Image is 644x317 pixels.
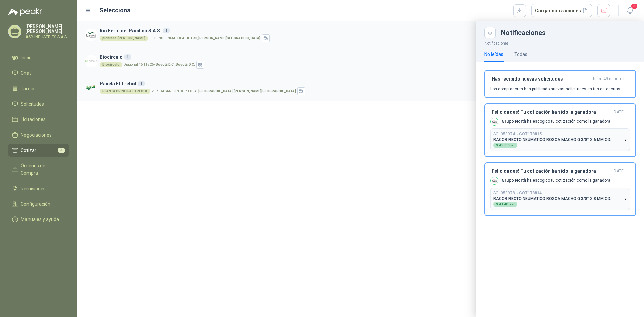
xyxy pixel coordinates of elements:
a: Órdenes de Compra [8,159,69,179]
p: SOL053974 → [493,131,542,137]
b: Grupo North [502,178,526,183]
span: 41.486 [499,203,515,206]
button: Close [484,27,496,38]
span: Chat [21,69,31,77]
p: SOL053978 → [493,191,542,196]
button: ¡Has recibido nuevas solicitudes!hace 49 minutos Los compradores han publicado nuevas solicitudes... [484,70,636,98]
p: ha escogido tu cotización como la ganadora [502,119,610,124]
span: ,45 [511,203,515,206]
span: 3 [58,148,65,153]
span: Órdenes de Compra [21,162,63,177]
a: Tareas [8,82,69,95]
p: Notificaciones [476,38,644,47]
button: SOL053974→COT173815RACOR RECTO NEUMATICO ROSCA MACHO G 3/8” X 6 MM OD.$42.352,91 [490,128,630,151]
b: COT173815 [519,131,542,136]
span: Cotizar [21,147,36,154]
img: Company Logo [491,177,498,184]
span: Inicio [21,54,32,61]
a: Licitaciones [8,113,69,126]
span: ,91 [511,144,515,147]
button: Cargar cotizaciones [531,4,592,17]
span: 3 [631,3,638,9]
h3: ¡Felicidades! Tu cotización ha sido la ganadora [490,168,610,174]
a: Chat [8,67,69,80]
p: ha escogido tu cotización como la ganadora [502,178,610,183]
div: No leídas [484,51,503,58]
p: Los compradores han publicado nuevas solicitudes en tus categorías. [490,86,621,92]
h3: ¡Has recibido nuevas solicitudes! [490,76,590,82]
p: [PERSON_NAME] [PERSON_NAME] [25,24,69,34]
button: SOL053978→COT173814RACOR RECTO NEUMATICO ROSCA MACHO G 3/8” X 8 MM OD.$41.486,45 [490,188,630,210]
p: A&B INDUSTRIES S.A.S [25,35,69,39]
a: Solicitudes [8,98,69,110]
span: Licitaciones [21,116,46,123]
span: Solicitudes [21,100,44,108]
a: Cotizar3 [8,144,69,157]
span: [DATE] [613,168,625,174]
span: hace 49 minutos [593,76,625,82]
a: Configuración [8,198,69,210]
div: $ [493,202,517,207]
a: Remisiones [8,182,69,195]
div: $ [493,143,517,148]
span: Remisiones [21,185,46,192]
span: Configuración [21,200,50,208]
img: Logo peakr [8,8,42,16]
button: 3 [624,5,636,17]
button: ¡Felicidades! Tu cotización ha sido la ganadora[DATE] Company LogoGrupo North ha escogido tu coti... [484,103,636,157]
div: Todas [514,51,527,58]
h3: ¡Felicidades! Tu cotización ha sido la ganadora [490,109,610,115]
div: Notificaciones [501,29,636,36]
span: 42.352 [499,144,515,147]
a: Inicio [8,51,69,64]
span: Negociaciones [21,131,52,139]
span: Manuales y ayuda [21,216,59,223]
span: Tareas [21,85,36,92]
span: [DATE] [613,109,625,115]
b: COT173814 [519,191,542,195]
b: Grupo North [502,119,526,124]
img: Company Logo [491,118,498,125]
a: Manuales y ayuda [8,213,69,226]
p: RACOR RECTO NEUMATICO ROSCA MACHO G 3/8” X 8 MM OD. [493,196,611,201]
a: Negociaciones [8,128,69,141]
button: ¡Felicidades! Tu cotización ha sido la ganadora[DATE] Company LogoGrupo North ha escogido tu coti... [484,162,636,216]
h2: Selecciona [99,6,130,15]
p: RACOR RECTO NEUMATICO ROSCA MACHO G 3/8” X 6 MM OD. [493,137,611,142]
